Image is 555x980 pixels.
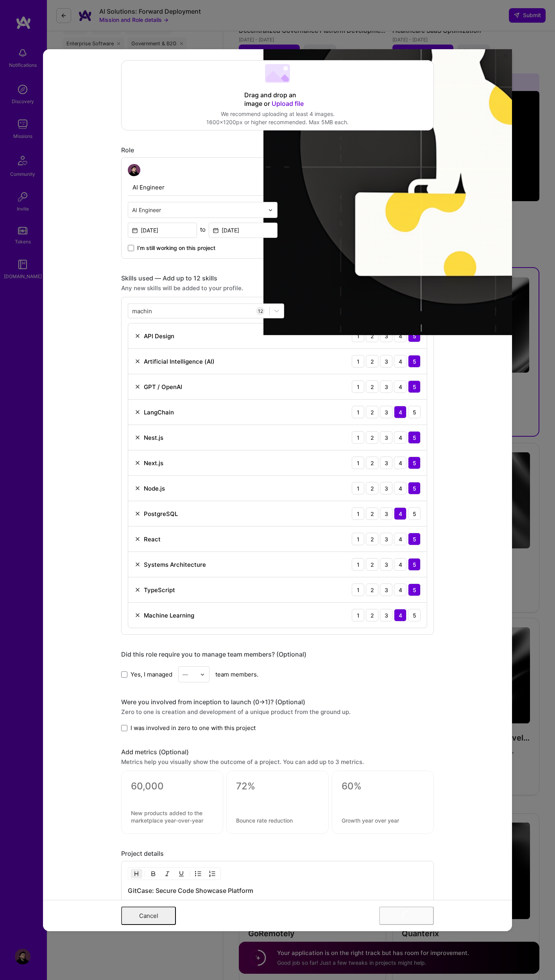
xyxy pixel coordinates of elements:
div: Node.js [144,484,165,493]
img: Remove [134,460,141,466]
img: Divider [190,869,190,878]
div: 3 [380,584,392,596]
button: Cancel [121,907,176,925]
div: Skills used — Add up to 12 skills [121,274,434,282]
img: drop icon [268,208,273,212]
div: 2 [366,457,378,469]
div: Nest.js [144,434,163,442]
div: 2 [366,558,378,571]
div: 5 [408,584,421,596]
div: 2 [366,330,378,342]
img: Remove [134,612,141,618]
div: 5 [408,355,421,368]
div: 4 [394,558,406,571]
div: 1 [352,457,364,469]
div: Add metrics (Optional) [121,748,434,756]
div: Any new skills will be added to your profile. [121,284,434,292]
div: LangChain [144,408,174,416]
img: Heading [133,871,140,877]
div: 2 [366,533,378,545]
div: 4 [394,380,406,393]
div: 3 [380,482,392,494]
div: Next.js [144,459,163,467]
img: Remove [134,485,141,491]
div: Role [121,146,434,154]
div: 4 [394,457,406,469]
div: Did this role require you to manage team members? (Optional) [121,650,434,659]
div: 4 [394,406,406,418]
div: 5 [408,380,421,393]
div: 5 [408,406,421,418]
div: Drag and drop an image or Upload fileWe recommend uploading at least 4 images.1600x1200px or high... [121,60,434,130]
div: 2 [366,584,378,596]
div: 3 [380,380,392,393]
div: 1 [352,431,364,444]
div: 5 [408,330,421,342]
div: 2 [366,609,378,621]
img: Remove [134,434,141,441]
div: 12 [256,307,265,315]
div: 3 [380,609,392,621]
div: 1 [352,558,364,571]
div: 5 [408,609,421,621]
div: React [144,535,161,543]
div: 4 [394,584,406,596]
div: 5 [408,507,421,520]
div: 3 [380,457,392,469]
div: 4 [394,507,406,520]
img: UL [195,871,201,877]
img: Remove [134,587,141,593]
div: 2 [366,431,378,444]
div: 2 [366,380,378,393]
div: TypeScript [144,586,175,594]
div: 1 [352,609,364,621]
div: 5 [408,482,421,494]
div: 1 [352,482,364,494]
div: 5 [408,431,421,444]
div: 2 [366,482,378,494]
div: 1 [352,584,364,596]
img: Remove [134,561,141,568]
div: to [200,225,206,234]
div: 1600x1200px or higher recommended. Max 5MB each. [206,118,349,126]
div: Zero to one is creation and development of a unique product from the ground up. [121,708,434,716]
div: Artificial Intelligence (AI) [144,357,215,366]
div: 3 [380,431,392,444]
img: drop icon [200,672,205,677]
img: Remove [134,536,141,542]
div: 4 [394,431,406,444]
div: 3 [380,330,392,342]
div: 3 [380,406,392,418]
div: 5 [408,457,421,469]
div: API Design [144,332,174,340]
div: 3 [380,558,392,571]
div: 4 [394,609,406,621]
div: team members. [121,666,434,682]
div: Metrics help you visually show the outcome of a project. You can add up to 3 metrics. [121,758,434,766]
div: 2 [366,507,378,520]
h3: GitCase: Secure Code Showcase Platform [128,886,427,895]
img: Remove [134,409,141,415]
img: Remove [134,333,141,339]
div: 4 [394,355,406,368]
div: 1 [352,380,364,393]
span: I was involved in zero to one with this project [131,724,256,732]
div: 1 [352,507,364,520]
div: 4 [394,533,406,545]
div: Systems Architecture [144,561,206,569]
div: 3 [380,507,392,520]
div: GPT / OpenAI [144,383,182,391]
span: Yes, I managed [131,670,172,678]
input: Role Name [128,179,277,196]
div: 4 [394,330,406,342]
img: OL [209,871,215,877]
div: 5 [408,533,421,545]
div: 1 [352,330,364,342]
div: Drag and drop an image or [244,91,311,108]
div: 5 [408,558,421,571]
input: Date [209,223,278,238]
div: PostgreSQL [144,510,178,518]
img: Bold [150,871,156,877]
img: Remove [134,384,141,390]
span: Upload file [272,99,304,107]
